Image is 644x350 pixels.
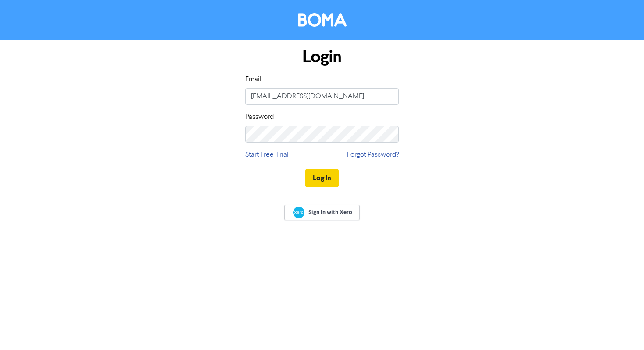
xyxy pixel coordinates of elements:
a: Forgot Password? [347,150,399,160]
h1: Login [245,47,399,67]
a: Sign In with Xero [284,205,360,220]
label: Password [245,112,274,122]
button: Log In [305,169,339,187]
a: Start Free Trial [245,150,289,160]
span: Sign In with Xero [308,208,352,216]
img: Xero logo [293,207,304,218]
img: BOMA Logo [298,13,347,27]
label: Email [245,74,262,85]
